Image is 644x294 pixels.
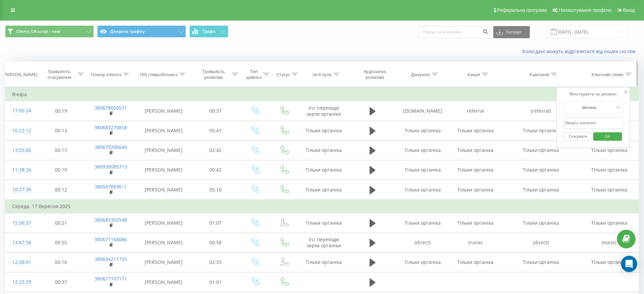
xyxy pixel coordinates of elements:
[12,183,30,196] div: 10:27:36
[95,236,127,243] a: 380671168086
[502,213,580,233] td: Тільки органіка
[12,236,30,249] div: 13:47:38
[95,217,127,223] a: 380683302548
[396,160,449,180] td: Тільки органіка
[313,72,332,77] div: Ім'я пулу
[136,180,191,200] td: [PERSON_NAME]
[396,180,449,200] td: Тільки органіка
[191,272,240,292] td: 01:01
[12,104,30,117] div: 17:05:24
[623,7,635,13] span: Вихід
[298,233,349,252] td: Усi переходи окрiм органіки
[136,121,191,140] td: [PERSON_NAME]
[298,140,349,160] td: Тільки органіка
[95,124,127,131] a: 380683270858
[298,121,349,140] td: Тільки органіка
[502,121,580,140] td: Тільки органіка
[191,180,240,200] td: 05:10
[246,69,262,80] div: Тип дзвінка
[449,233,502,252] td: (none)
[136,213,191,233] td: [PERSON_NAME]
[529,72,549,77] div: Кампанія
[191,213,240,233] td: 01:07
[191,252,240,272] td: 02:33
[191,101,240,121] td: 00:37
[37,140,85,160] td: 00:13
[91,72,121,77] div: Номер клієнта
[97,25,186,38] button: Джерела трафіку
[5,25,94,38] button: Clients UA script - new
[355,69,395,80] div: Аудіозапис розмови
[522,48,639,54] a: Коли дані можуть відрізнятися вiд інших систем
[136,160,191,180] td: [PERSON_NAME]
[95,275,127,282] a: 380677107171
[396,140,449,160] td: Тільки органіка
[591,72,624,77] div: Ключове слово
[502,252,580,272] td: Тільки органіка
[136,272,191,292] td: [PERSON_NAME]
[12,256,30,269] div: 12:58:01
[580,180,639,200] td: Тільки органіка
[189,25,228,38] button: Графік
[396,101,449,121] td: [DOMAIN_NAME]
[136,233,191,252] td: [PERSON_NAME]
[5,88,639,101] td: Вчора
[95,144,127,150] a: 380679206644
[563,117,623,129] input: Введіть значення
[3,72,37,77] div: [PERSON_NAME]
[37,101,85,121] td: 00:19
[298,180,349,200] td: Тільки органіка
[191,160,240,180] td: 00:42
[449,213,502,233] td: Тільки органіка
[203,29,216,34] span: Графік
[37,160,85,180] td: 00:19
[37,213,85,233] td: 00:21
[136,252,191,272] td: [PERSON_NAME]
[298,160,349,180] td: Тільки органіка
[197,69,230,80] div: Тривалість розмови
[396,213,449,233] td: Тільки органіка
[468,72,480,77] div: Канал
[502,101,580,121] td: (referral)
[396,233,449,252] td: (direct)
[12,163,30,177] div: 11:38:26
[580,233,639,252] td: (none)
[411,72,430,77] div: Джерело
[502,160,580,180] td: Тільки органіка
[191,121,240,140] td: 05:41
[502,180,580,200] td: Тільки органіка
[598,131,617,141] span: OK
[298,101,349,121] td: Усi переходи окрiм органіки
[502,140,580,160] td: Тільки органіка
[37,233,85,252] td: 00:55
[136,101,191,121] td: [PERSON_NAME]
[449,252,502,272] td: Тільки органіка
[43,69,76,80] div: Тривалість очікування
[580,160,639,180] td: Тільки органіка
[298,213,349,233] td: Тільки органіка
[95,256,127,262] a: 380634211755
[191,140,240,160] td: 02:42
[593,132,622,141] button: OK
[580,252,639,272] td: Тільки органіка
[449,121,502,140] td: Тільки органіка
[580,213,639,233] td: Тільки органіка
[449,101,502,121] td: referral
[5,200,639,213] td: Середа, 17 Вересня 2025
[449,140,502,160] td: Тільки органіка
[140,72,178,77] div: ПІБ співробітника
[37,272,85,292] td: 00:37
[276,72,290,77] div: Статус
[418,26,490,38] input: Пошук за номером
[396,121,449,140] td: Тільки органіка
[298,252,349,272] td: Тільки органіка
[191,233,240,252] td: 00:58
[580,140,639,160] td: Тільки органіка
[37,121,85,140] td: 00:13
[12,124,30,137] div: 16:22:12
[621,256,637,272] div: Open Intercom Messenger
[396,252,449,272] td: Тільки органіка
[497,7,547,13] span: Реферальна програма
[95,163,127,170] a: 380938085713
[563,91,623,97] div: Фільтрувати за умовою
